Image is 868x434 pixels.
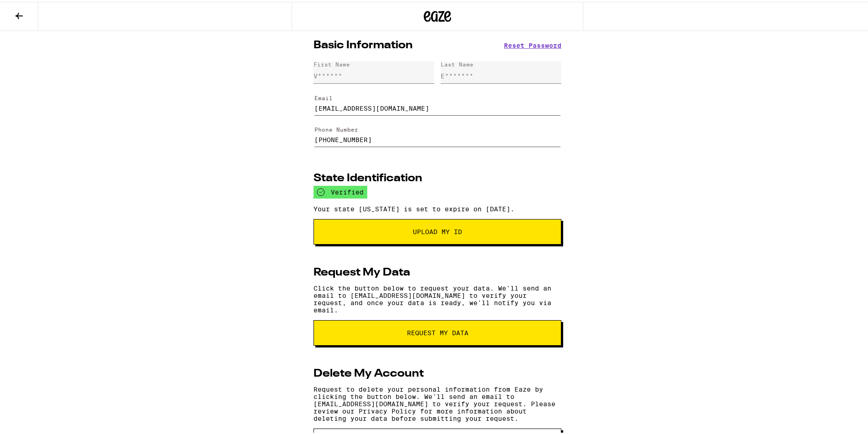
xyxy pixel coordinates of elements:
button: request my data [313,318,561,344]
span: request my data [407,328,468,334]
form: Edit Email Address [313,85,561,117]
label: Phone Number [314,125,358,131]
span: Hi. Need any help? [5,6,66,14]
button: Reset Password [504,41,561,47]
form: Edit Phone Number [313,117,561,149]
span: Upload My ID [413,227,462,233]
label: Email [314,93,333,99]
p: Click the button below to request your data. We'll send an email to [EMAIL_ADDRESS][DOMAIN_NAME] ... [313,283,561,312]
p: Your state [US_STATE] is set to expire on [DATE]. [313,204,561,211]
button: Upload My ID [313,217,561,243]
h2: Basic Information [313,38,413,49]
div: Last Name [441,60,473,66]
h2: State Identification [313,171,422,182]
h2: Delete My Account [313,367,424,378]
h2: Request My Data [313,266,410,276]
p: Request to delete your personal information from Eaze by clicking the button below. We'll send an... [313,384,561,420]
div: verified [313,184,367,197]
div: First Name [313,60,350,66]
